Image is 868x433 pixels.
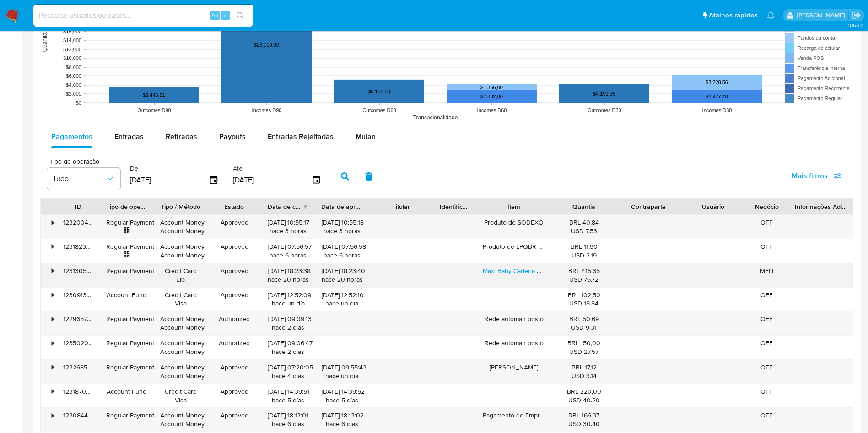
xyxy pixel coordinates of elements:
p: magno.ferreira@mercadopago.com.br [797,11,848,20]
span: Alt [211,11,219,20]
a: Notificações [767,11,775,19]
span: s [224,11,226,20]
input: Pesquise usuários ou casos... [33,10,253,21]
a: Sair [852,11,861,20]
span: 3.156.0 [848,21,863,29]
span: Atalhos rápidos [709,11,758,20]
button: search-icon [231,9,249,22]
